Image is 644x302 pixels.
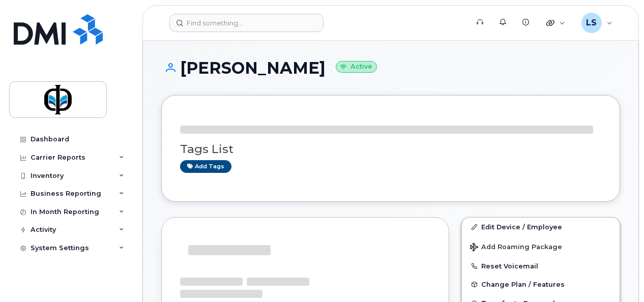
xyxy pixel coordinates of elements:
h3: Tags List [180,143,601,156]
a: Edit Device / Employee [462,218,620,236]
span: Add Roaming Package [470,243,562,253]
h1: [PERSON_NAME] [161,59,620,77]
span: Change Plan / Features [481,281,565,288]
button: Reset Voicemail [462,257,620,275]
small: Active [336,61,377,73]
a: Add tags [180,160,231,173]
button: Change Plan / Features [462,275,620,293]
button: Add Roaming Package [462,236,620,257]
